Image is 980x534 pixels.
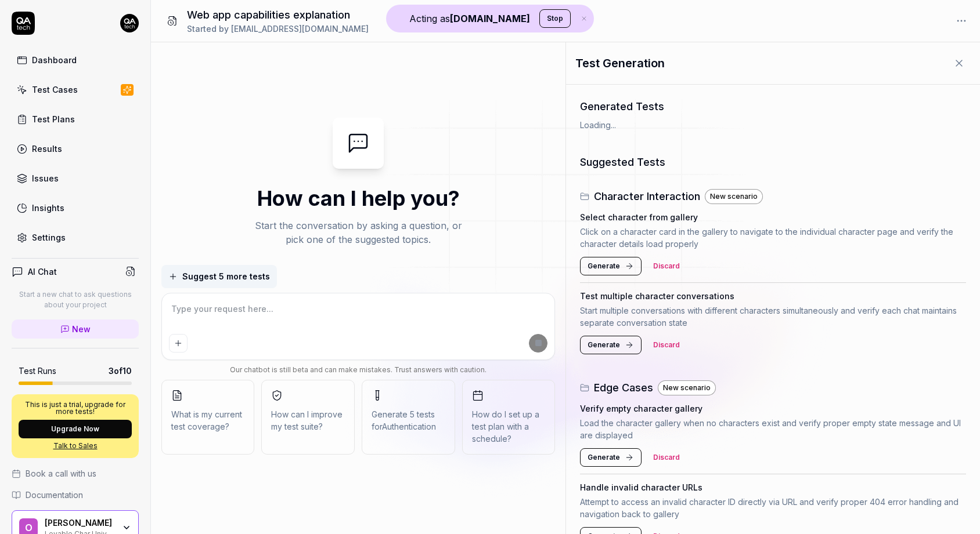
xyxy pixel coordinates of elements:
[580,99,966,114] h3: Generated Tests
[658,380,716,395] div: New scenario
[646,336,687,354] button: Discard
[19,420,132,438] button: Upgrade Now
[580,226,966,250] p: Click on a character card in the gallery to navigate to the individual character page and verify ...
[372,409,436,431] span: Generate 5 tests for Authentication
[12,226,139,249] a: Settings
[271,408,345,433] span: How can I improve my test suite?
[32,54,77,66] div: Dashboard
[12,167,139,190] a: Issues
[109,365,132,377] span: 3 of 10
[187,7,369,23] h1: Web app capabilities explanation
[12,289,139,310] p: Start a new chat to ask questions about your project
[462,380,556,455] button: How do I set up a test plan with a schedule?
[12,489,139,501] a: Documentation
[171,408,245,433] span: What is my current test coverage?
[32,172,59,184] div: Issues
[539,9,571,28] button: Stop
[594,188,700,204] h3: Character Interaction
[646,448,687,467] button: Discard
[231,24,369,34] span: [EMAIL_ADDRESS][DOMAIN_NAME]
[161,365,555,375] div: Our chatbot is still beta and can make mistakes. Trust answers with caution.
[26,489,83,501] span: Documentation
[588,261,620,271] span: Generate
[575,55,665,72] h1: Test Generation
[580,481,702,493] h4: Handle invalid character URLs
[161,265,277,288] button: Suggest 5 more tests
[28,266,57,278] h4: AI Chat
[580,448,642,467] button: Generate
[472,408,546,445] span: How do I set up a test plan with a schedule?
[32,83,78,96] div: Test Cases
[45,518,114,528] div: Olle Pridiuksson
[19,401,132,415] p: This is just a trial, upgrade for more tests!
[580,211,698,223] h4: Select character from gallery
[182,270,270,282] span: Suggest 5 more tests
[580,496,966,520] p: Attempt to access an invalid character ID directly via URL and verify proper 404 error handling a...
[362,380,455,455] button: Generate 5 tests forAuthentication
[646,257,687,275] button: Discard
[32,202,64,214] div: Insights
[261,380,355,455] button: How can I improve my test suite?
[12,319,139,339] a: New
[26,467,96,479] span: Book a call with us
[588,340,620,350] span: Generate
[588,452,620,463] span: Generate
[12,49,139,71] a: Dashboard
[580,119,966,131] div: Loading...
[580,336,642,354] button: Generate
[580,154,966,170] h3: Suggested Tests
[12,467,139,479] a: Book a call with us
[594,380,653,395] h3: Edge Cases
[12,197,139,219] a: Insights
[187,23,369,35] div: Started by
[32,113,75,125] div: Test Plans
[580,290,734,302] h4: Test multiple character conversations
[19,441,132,451] a: Talk to Sales
[247,219,470,246] p: Start the conversation by asking a question, or pick one of the suggested topics.
[580,257,642,275] button: Generate
[19,366,56,376] h5: Test Runs
[12,78,139,101] a: Test Cases
[580,304,966,329] p: Start multiple conversations with different characters simultaneously and verify each chat mainta...
[247,183,470,214] div: How can I help you?
[32,231,66,244] div: Settings
[705,189,763,204] div: New scenario
[12,108,139,130] a: Test Plans
[169,334,188,353] button: Add attachment
[580,417,966,441] p: Load the character gallery when no characters exist and verify proper empty state message and UI ...
[161,380,255,455] button: What is my current test coverage?
[32,143,62,155] div: Results
[580,402,702,415] h4: Verify empty character gallery
[72,323,91,335] span: New
[12,137,139,160] a: Results
[120,14,139,32] img: 7ccf6c19-61ad-4a6c-8811-018b02a1b829.jpg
